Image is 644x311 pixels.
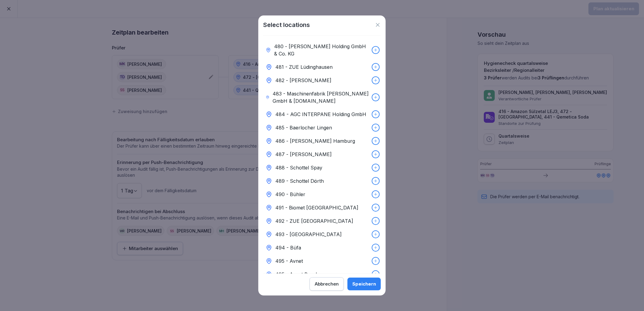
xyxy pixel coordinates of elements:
p: 485 - Baerlocher Lingen [275,124,332,131]
p: 481 - ZUE Lüdinghausen [275,63,333,71]
h1: Select locations [263,20,310,29]
p: 482 - [PERSON_NAME] [275,77,331,84]
p: 493 - [GEOGRAPHIC_DATA] [275,231,342,238]
p: 494 - Büfa [275,244,301,251]
p: 480 - [PERSON_NAME] Holding GmbH & Co. KG [274,43,369,57]
p: 488 - Schottel Spay [275,164,322,171]
button: Abbrechen [310,277,344,291]
button: Speichern [347,278,381,290]
div: Abbrechen [315,281,339,287]
p: 491 - Biomet [GEOGRAPHIC_DATA] [275,204,358,211]
p: 495 - Avnet [275,257,303,265]
p: 495 - Avnet Bernburg [275,271,327,278]
p: 492 - ZUE [GEOGRAPHIC_DATA] [275,217,353,225]
p: 487 - [PERSON_NAME] [275,151,332,158]
div: Speichern [352,281,376,287]
p: 486 - [PERSON_NAME] Hamburg [275,137,355,145]
p: 483 - Maschinenfabrik [PERSON_NAME] GmbH & [DOMAIN_NAME] [273,90,369,105]
p: 484 - AGC INTERPANE Holding GmbH [275,111,366,118]
p: 489 - Schottel Dörth [275,177,324,185]
p: 490 - Bühler [275,191,305,198]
